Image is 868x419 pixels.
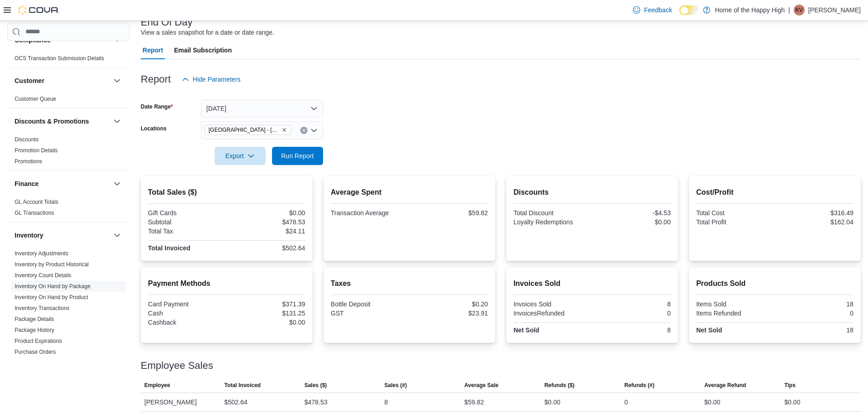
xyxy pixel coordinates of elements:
div: GST [331,310,408,317]
h2: Cost/Profit [696,187,853,198]
a: Purchase Orders [15,349,56,355]
span: Report [143,41,163,59]
span: Inventory Adjustments [15,250,68,257]
input: Dark Mode [679,5,699,15]
div: InvoicesRefunded [514,310,591,317]
span: Inventory On Hand by Package [15,283,91,290]
h3: End Of Day [141,17,193,28]
p: | [788,5,790,16]
div: 0 [594,310,671,317]
div: Card Payment [148,300,225,308]
div: $24.11 [228,228,305,235]
div: Cashback [148,319,225,326]
div: Total Discount [514,209,591,217]
div: $162.04 [776,218,853,226]
span: Feedback [644,5,672,15]
button: Customer [15,76,110,85]
div: $59.82 [411,209,488,217]
button: Hide Parameters [178,70,244,88]
h2: Taxes [331,278,488,289]
a: Customer Queue [15,96,56,102]
div: $59.82 [464,397,484,408]
a: GL Transactions [15,210,54,216]
div: $316.49 [776,209,853,217]
h3: Employee Sales [141,360,213,371]
strong: Net Sold [514,326,539,334]
h2: Products Sold [696,278,853,289]
span: Sherwood Park - Wye Road - Fire & Flower [205,125,291,135]
div: Customer [7,93,130,108]
button: Inventory [15,231,110,240]
div: [PERSON_NAME] [141,393,221,411]
div: Transaction Average [331,209,408,217]
span: Package History [15,326,54,334]
label: Locations [141,125,167,132]
div: $0.00 [228,209,305,217]
div: Cash [148,310,225,317]
div: Inventory [7,248,130,383]
h3: Discounts & Promotions [15,117,89,126]
span: Package Details [15,316,54,323]
button: Run Report [272,147,323,165]
div: Loyalty Redemptions [514,218,591,226]
h2: Average Spent [331,187,488,198]
a: GL Account Totals [15,199,58,205]
div: Bottle Deposit [331,300,408,308]
button: Remove Sherwood Park - Wye Road - Fire & Flower from selection in this group [282,127,287,133]
span: Purchase Orders [15,348,56,356]
span: Total Invoiced [224,382,261,389]
div: -$4.53 [594,209,671,217]
span: Promotion Details [15,147,58,154]
button: Open list of options [310,127,318,134]
h2: Payment Methods [148,278,305,289]
div: $0.00 [544,397,560,408]
a: Package History [15,327,54,333]
span: Promotions [15,158,42,165]
h3: Finance [15,179,39,188]
div: $478.53 [304,397,328,408]
button: Discounts & Promotions [112,116,123,127]
div: 18 [776,300,853,308]
span: Tips [784,382,795,389]
span: Inventory by Product Historical [15,261,89,268]
div: $0.00 [594,218,671,226]
span: Sales ($) [304,382,327,389]
div: 0 [776,310,853,317]
div: $0.00 [704,397,720,408]
a: Package Details [15,316,54,322]
div: $131.25 [228,310,305,317]
button: [DATE] [201,99,323,118]
a: Product Expirations [15,338,62,344]
div: $502.64 [228,244,305,252]
img: Cova [18,5,59,15]
span: Customer Queue [15,95,56,103]
span: Email Subscription [174,41,232,59]
button: Inventory [112,230,123,241]
h3: Inventory [15,231,43,240]
div: View a sales snapshot for a date or date range. [141,28,274,37]
a: Promotion Details [15,147,58,154]
span: Refunds ($) [544,382,575,389]
a: Inventory On Hand by Package [15,283,91,290]
button: Customer [112,75,123,86]
div: Subtotal [148,218,225,226]
button: Discounts & Promotions [15,117,110,126]
span: Inventory Count Details [15,272,72,279]
h2: Invoices Sold [514,278,671,289]
div: $478.53 [228,218,305,226]
button: Export [215,147,266,165]
span: Export [220,147,260,165]
div: 0 [624,397,628,408]
span: Run Report [281,151,314,160]
span: Discounts [15,136,39,143]
a: Inventory On Hand by Product [15,294,88,300]
span: Average Sale [464,382,498,389]
div: $371.39 [228,300,305,308]
strong: Net Sold [696,326,722,334]
div: Total Cost [696,209,773,217]
span: Average Refund [704,382,746,389]
div: 8 [385,397,388,408]
div: $23.91 [411,310,488,317]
